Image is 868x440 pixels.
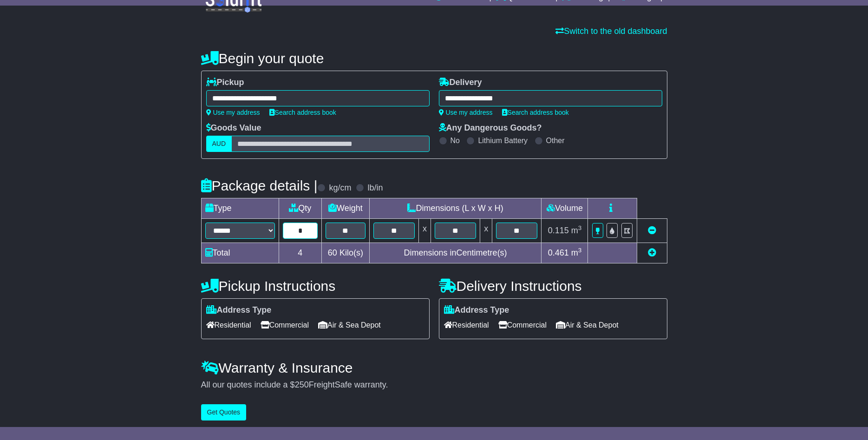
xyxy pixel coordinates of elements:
[555,26,667,36] a: Switch to the old dashboard
[206,318,251,332] span: Residential
[279,198,322,219] td: Qty
[578,247,582,254] sup: 3
[201,51,667,66] h4: Begin your quote
[439,123,542,133] label: Any Dangerous Goods?
[201,404,247,420] button: Get Quotes
[439,78,482,88] label: Delivery
[548,226,569,235] span: 0.115
[571,226,582,235] span: m
[418,219,431,243] td: x
[261,318,309,332] span: Commercial
[201,178,318,193] h4: Package details |
[478,136,528,145] label: Lithium Battery
[648,226,656,235] a: Remove this item
[556,318,619,332] span: Air & Sea Depot
[295,380,309,389] span: 250
[369,243,542,263] td: Dimensions in Centimetre(s)
[201,278,430,294] h4: Pickup Instructions
[439,278,667,294] h4: Delivery Instructions
[444,305,509,315] label: Address Type
[206,123,261,133] label: Goods Value
[502,109,569,116] a: Search address book
[571,248,582,257] span: m
[201,243,279,263] td: Total
[367,183,383,193] label: lb/in
[201,380,667,390] div: All our quotes include a $ FreightSafe warranty.
[206,78,244,88] label: Pickup
[328,248,337,257] span: 60
[318,318,381,332] span: Air & Sea Depot
[201,198,279,219] td: Type
[269,109,336,116] a: Search address book
[206,305,272,315] label: Address Type
[329,183,351,193] label: kg/cm
[498,318,547,332] span: Commercial
[542,198,588,219] td: Volume
[369,198,542,219] td: Dimensions (L x W x H)
[578,224,582,231] sup: 3
[206,136,232,152] label: AUD
[548,248,569,257] span: 0.461
[546,136,565,145] label: Other
[322,243,370,263] td: Kilo(s)
[648,248,656,257] a: Add new item
[322,198,370,219] td: Weight
[206,109,260,116] a: Use my address
[439,109,493,116] a: Use my address
[450,136,460,145] label: No
[279,243,322,263] td: 4
[480,219,492,243] td: x
[444,318,489,332] span: Residential
[201,360,667,375] h4: Warranty & Insurance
